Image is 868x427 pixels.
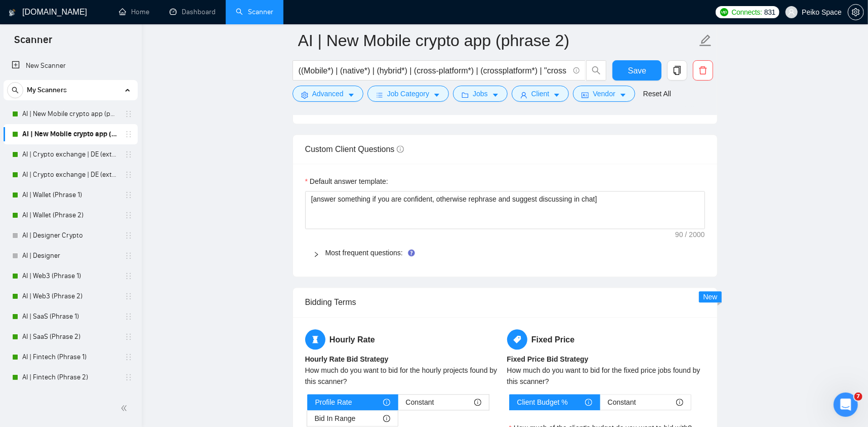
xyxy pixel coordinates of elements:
a: AI | Web3 (Phrase 2) [22,286,118,306]
span: folder [462,91,469,99]
a: AI | SaaS (Phrase 2) [22,327,118,347]
span: holder [125,191,133,199]
span: setting [301,91,308,99]
input: Search Freelance Jobs... [299,64,569,77]
button: idcardVendorcaret-down [573,86,635,102]
a: dashboardDashboard [170,8,216,16]
div: Bidding Terms [305,288,705,317]
button: barsJob Categorycaret-down [367,86,449,102]
span: info-circle [474,399,481,406]
span: holder [125,353,133,361]
button: folderJobscaret-down [453,86,508,102]
span: Save [628,64,646,77]
span: Connects: [732,7,762,18]
a: setting [848,8,864,16]
span: holder [125,130,133,138]
span: holder [125,171,133,179]
span: holder [125,272,133,280]
span: Job Category [387,88,429,99]
a: homeHome [119,8,149,16]
a: AI | New Mobile crypto app (phrase 1) [22,104,118,124]
h5: Hourly Rate [305,329,503,350]
li: New Scanner [4,56,138,76]
span: holder [125,252,133,260]
div: Most frequent questions: [305,241,705,264]
a: AI | Wallet (Phrase 1) [22,185,118,205]
span: holder [125,292,133,300]
label: Default answer template: [305,176,388,187]
img: upwork-logo.png [720,8,728,16]
span: info-circle [383,399,390,406]
span: delete [693,66,713,75]
a: AI | Crypto exchange | DE (extended) Phrase 1 [22,144,118,165]
input: Scanner name... [298,28,697,53]
div: How much do you want to bid for the fixed price jobs found by this scanner? [507,365,705,387]
span: copy [668,66,687,75]
a: AI | Designer Crypto [22,225,118,246]
button: search [586,60,606,81]
span: Vendor [593,88,615,99]
span: info-circle [585,399,592,406]
span: holder [125,333,133,341]
div: Tooltip anchor [407,248,416,257]
span: caret-down [433,91,440,99]
span: caret-down [619,91,627,99]
span: Constant [406,395,434,410]
iframe: Intercom live chat [834,393,858,417]
a: AI | Marketplace (Phrase 1) [22,387,118,408]
textarea: Default answer template: [305,191,705,229]
span: holder [125,211,133,219]
a: AI | Web3 (Phrase 1) [22,266,118,286]
span: Bid In Range [315,411,356,426]
div: How much do you want to bid for the hourly projects found by this scanner? [305,365,503,387]
span: double-left [120,403,131,413]
a: AI | Designer [22,246,118,266]
span: edit [699,34,712,47]
b: Hourly Rate Bid Strategy [305,355,389,363]
span: search [587,66,606,75]
a: AI | Crypto exchange | DE (extended) Phrase 2 [22,165,118,185]
a: AI | Wallet (Phrase 2) [22,205,118,225]
span: New [703,293,717,301]
span: Advanced [312,88,344,99]
span: info-circle [573,67,580,74]
span: holder [125,150,133,159]
span: Custom Client Questions [305,145,404,153]
span: caret-down [348,91,355,99]
a: Most frequent questions: [325,249,403,257]
a: AI | Fintech (Phrase 2) [22,367,118,387]
a: Reset All [643,88,671,99]
a: AI | SaaS (Phrase 1) [22,306,118,327]
button: Save [612,60,662,81]
span: idcard [582,91,589,99]
button: search [7,82,23,98]
span: info-circle [383,415,390,422]
span: My Scanners [27,80,67,100]
span: holder [125,110,133,118]
button: setting [848,4,864,20]
span: hourglass [305,329,325,350]
span: holder [125,373,133,381]
a: AI | Fintech (Phrase 1) [22,347,118,367]
a: AI | New Mobile crypto app (phrase 2) [22,124,118,144]
span: 7 [854,393,862,401]
button: settingAdvancedcaret-down [293,86,363,102]
span: Profile Rate [315,395,352,410]
span: caret-down [553,91,560,99]
span: info-circle [676,399,683,406]
span: user [788,9,795,16]
span: Scanner [6,32,60,54]
span: Client Budget % [517,395,568,410]
span: user [520,91,527,99]
a: searchScanner [236,8,273,16]
span: search [8,87,23,94]
span: Constant [608,395,636,410]
button: delete [693,60,713,81]
span: Jobs [473,88,488,99]
span: holder [125,231,133,240]
img: logo [9,5,16,21]
span: right [313,251,319,257]
h5: Fixed Price [507,329,705,350]
span: 831 [764,7,775,18]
